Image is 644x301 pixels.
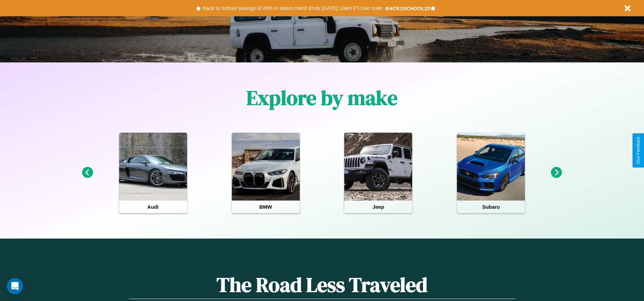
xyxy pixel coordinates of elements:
h4: BMW [232,201,300,213]
button: Back to School savings of 20% in select cities! Ends [DATE] 10am PT.Use code: [201,3,385,13]
h4: Subaru [457,201,525,213]
div: Open Intercom Messenger [7,278,23,294]
h1: The Road Less Traveled [129,271,515,299]
h1: Explore by make [246,84,398,112]
h4: Audi [119,201,187,213]
div: Give Feedback [636,137,641,164]
h4: Jeep [344,201,412,213]
b: BACK2SCHOOL20 [385,5,430,11]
